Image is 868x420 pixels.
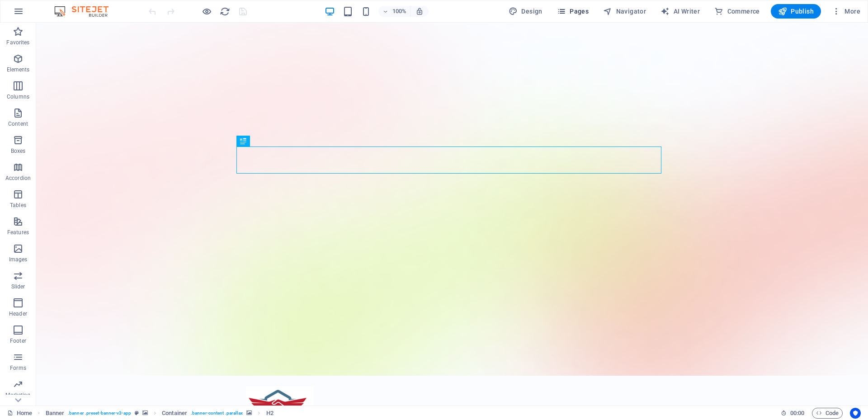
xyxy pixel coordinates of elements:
[553,4,592,19] button: Pages
[52,6,120,17] img: Editor Logo
[790,408,804,419] span: 00 00
[5,392,30,399] p: Marketing
[599,4,650,19] button: Navigator
[505,4,546,19] button: Design
[9,256,28,263] p: Images
[11,147,26,155] p: Boxes
[7,229,29,236] p: Features
[5,175,31,182] p: Accordion
[220,6,230,17] i: Reload page
[46,408,65,419] span: Click to select. Double-click to edit
[6,39,29,46] p: Favorites
[816,408,839,419] span: Code
[162,408,187,419] span: Click to select. Double-click to edit
[135,411,139,415] i: This element is a customizable preset
[46,408,274,419] nav: breadcrumb
[509,7,542,16] span: Design
[68,408,131,419] span: . banner .preset-banner-v3-app
[557,7,589,16] span: Pages
[378,6,410,17] button: 100%
[812,408,843,419] button: Code
[9,310,27,317] p: Header
[266,408,274,419] span: Click to select. Double-click to edit
[657,4,703,19] button: AI Writer
[7,93,29,100] p: Columns
[797,410,798,416] span: :
[10,337,26,344] p: Footer
[142,411,148,415] i: This element contains a background
[828,4,864,19] button: More
[415,7,424,15] i: On resize automatically adjust zoom level to fit chosen device.
[392,6,406,17] h6: 100%
[219,6,230,17] button: reload
[11,283,25,290] p: Slider
[711,4,764,19] button: Commerce
[850,408,861,419] button: Usercentrics
[7,408,32,419] a: Click to cancel selection. Double-click to open Pages
[10,364,26,372] p: Forms
[603,7,646,16] span: Navigator
[660,7,700,16] span: AI Writer
[191,408,243,419] span: . banner-content .parallax
[7,66,30,73] p: Elements
[10,202,26,209] p: Tables
[832,7,860,16] span: More
[8,120,28,127] p: Content
[778,7,814,16] span: Publish
[505,4,546,19] div: Design (Ctrl+Alt+Y)
[771,4,821,19] button: Publish
[714,7,760,16] span: Commerce
[781,408,805,419] h6: Session time
[246,411,252,415] i: This element contains a background
[201,6,212,17] button: Click here to leave preview mode and continue editing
